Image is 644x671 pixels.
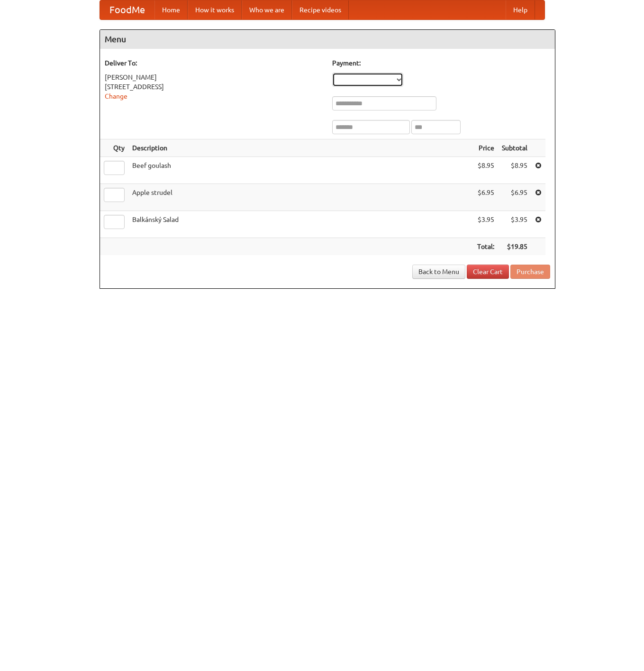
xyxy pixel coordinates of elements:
th: Subtotal [498,139,531,157]
h4: Menu [100,30,555,49]
td: $3.95 [498,211,531,238]
h5: Deliver To: [105,58,323,68]
a: FoodMe [100,0,154,19]
a: Who we are [242,0,292,19]
a: Home [154,0,188,19]
td: Apple strudel [128,184,473,211]
div: [PERSON_NAME] [105,73,323,82]
th: $19.85 [498,238,531,256]
h5: Payment: [332,58,550,68]
td: Balkánský Salad [128,211,473,238]
th: Description [128,139,473,157]
td: $8.95 [498,157,531,184]
td: $8.95 [473,157,498,184]
td: $6.95 [498,184,531,211]
button: Purchase [510,265,550,279]
a: Help [506,0,535,19]
th: Price [473,139,498,157]
a: Change [105,92,127,100]
a: Back to Menu [412,265,465,279]
th: Total: [473,238,498,256]
th: Qty [100,139,128,157]
td: $3.95 [473,211,498,238]
td: $6.95 [473,184,498,211]
a: How it works [188,0,242,19]
td: Beef goulash [128,157,473,184]
a: Clear Cart [467,265,509,279]
div: [STREET_ADDRESS] [105,82,323,92]
a: Recipe videos [292,0,349,19]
